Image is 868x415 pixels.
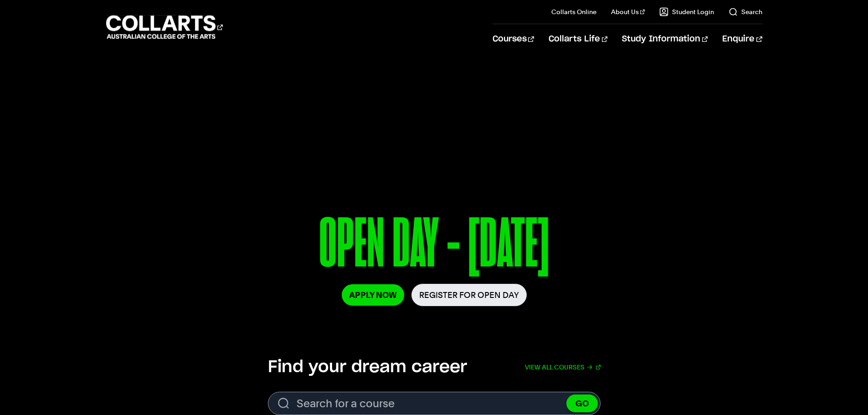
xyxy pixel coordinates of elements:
div: Go to homepage [106,14,223,40]
a: Student Login [659,7,714,16]
a: Courses [493,24,534,54]
a: Study Information [622,24,708,54]
input: Search for a course [268,392,601,415]
a: Enquire [722,24,762,54]
a: Collarts Life [549,24,607,54]
a: Apply Now [342,284,404,306]
h2: Find your dream career [268,357,467,377]
form: Search [268,392,601,415]
a: Collarts Online [551,7,596,16]
button: GO [566,395,598,412]
a: About Us [611,7,645,16]
a: View all courses [525,357,601,377]
p: OPEN DAY - [DATE] [180,209,688,284]
a: Search [729,7,762,16]
a: Register for Open Day [411,284,527,306]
